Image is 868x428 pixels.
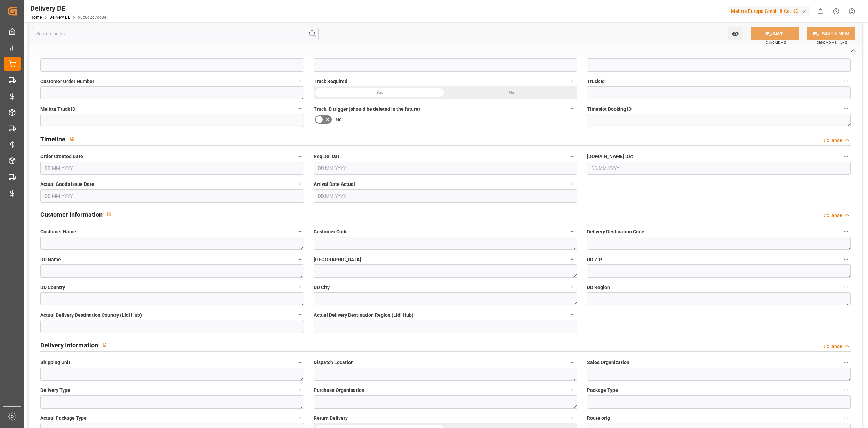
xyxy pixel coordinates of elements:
h2: Delivery Information [40,340,98,350]
button: Arrival Date Actual [568,180,577,189]
span: DD Region [587,284,610,291]
button: show 0 new notifications [813,3,828,19]
button: DD ZIP [842,255,851,264]
span: Return Delivery [314,414,348,422]
span: Actual Delivery Destination Country (Lidl Hub) [40,312,142,319]
span: Sales Organization [587,359,629,366]
button: Actual Goods Issue Date [295,180,304,189]
span: DD Name [40,256,61,263]
button: Timeslot Booking ID [842,104,851,113]
button: Dispatch Location [568,358,577,367]
h2: Customer Information [40,210,103,219]
button: Order Created Date [295,152,304,161]
span: [GEOGRAPHIC_DATA] [314,256,361,263]
input: DD.MM.YYYY [587,162,851,175]
div: No [445,86,577,99]
button: Sales Organization [842,358,851,367]
span: Req Del Dat [314,153,339,160]
span: Actual Goods Issue Date [40,181,94,188]
span: Truck Id [587,78,605,85]
span: Melitta Truck ID [40,106,75,113]
button: DD Region [842,282,851,291]
button: Truck ID trigger (should be deleted in the future) [568,104,577,113]
button: DD Name [295,255,304,264]
span: DD ZIP [587,256,602,263]
button: Help Center [828,3,844,19]
button: Delivery Type [295,386,304,395]
span: Delivery Destination Code [587,228,644,236]
div: Collapse [823,212,842,219]
span: Shipping Unit [40,359,70,366]
span: Actual Package Type [40,414,87,422]
button: Route orig [842,413,851,422]
h2: Timeline [40,134,65,144]
span: Ctrl/CMD + Shift + S [817,40,847,45]
button: SAVE [751,27,799,40]
span: Truck Required [314,78,347,85]
span: DD City [314,284,330,291]
span: Route orig [587,414,610,422]
button: View description [103,207,116,221]
div: Collapse [823,343,842,350]
button: View description [65,132,79,145]
button: Truck Id [842,76,851,85]
button: Actual Delivery Destination Region (Lidl Hub) [568,310,577,319]
button: Actual Package Type [295,413,304,422]
span: Customer Order Number [40,78,94,85]
button: Truck Required [568,76,577,85]
button: Return Delivery [568,413,577,422]
button: SAVE & NEW [807,27,855,40]
span: Truck ID trigger (should be deleted in the future) [314,106,420,113]
button: Actual Delivery Destination Country (Lidl Hub) [295,310,304,319]
button: Req Del Dat [568,152,577,161]
div: Delivery DE [30,3,106,14]
span: Ctrl/CMD + S [766,40,786,45]
a: Delivery DE [49,15,70,20]
button: Shipping Unit [295,358,304,367]
a: Home [30,15,42,20]
span: Arrival Date Actual [314,181,355,188]
span: No [336,116,342,123]
div: Collapse [823,137,842,144]
button: Customer Code [568,227,577,236]
button: Purchase Organisation [568,386,577,395]
span: Purchase Organisation [314,387,364,394]
span: [DOMAIN_NAME] Dat [587,153,633,160]
button: View description [98,338,111,351]
span: Timeslot Booking ID [587,106,632,113]
button: Package Type [842,386,851,395]
span: Package Type [587,387,618,394]
span: Delivery Type [40,387,70,394]
span: Dispatch Location [314,359,354,366]
input: DD.MM.YYYY [40,162,304,175]
input: DD.MM.YYYY [314,162,577,175]
button: DD Country [295,282,304,291]
button: Melitta Europa GmbH & Co. KG [728,5,813,18]
button: DD City [568,282,577,291]
input: DD.MM.YYYY [314,189,577,203]
button: Melitta Truck ID [295,104,304,113]
button: Delivery Destination Code [842,227,851,236]
span: Customer Name [40,228,76,236]
input: DD.MM.YYYY [40,189,304,203]
div: Yes [314,86,445,99]
button: open menu [728,27,742,40]
button: [DOMAIN_NAME] Dat [842,152,851,161]
span: Order Created Date [40,153,83,160]
div: Melitta Europa GmbH & Co. KG [728,6,810,16]
span: DD Country [40,284,65,291]
span: Actual Delivery Destination Region (Lidl Hub) [314,312,413,319]
button: Customer Name [295,227,304,236]
button: Customer Order Number [295,76,304,85]
button: [GEOGRAPHIC_DATA] [568,255,577,264]
span: Customer Code [314,228,348,236]
input: Search Fields [32,27,319,40]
